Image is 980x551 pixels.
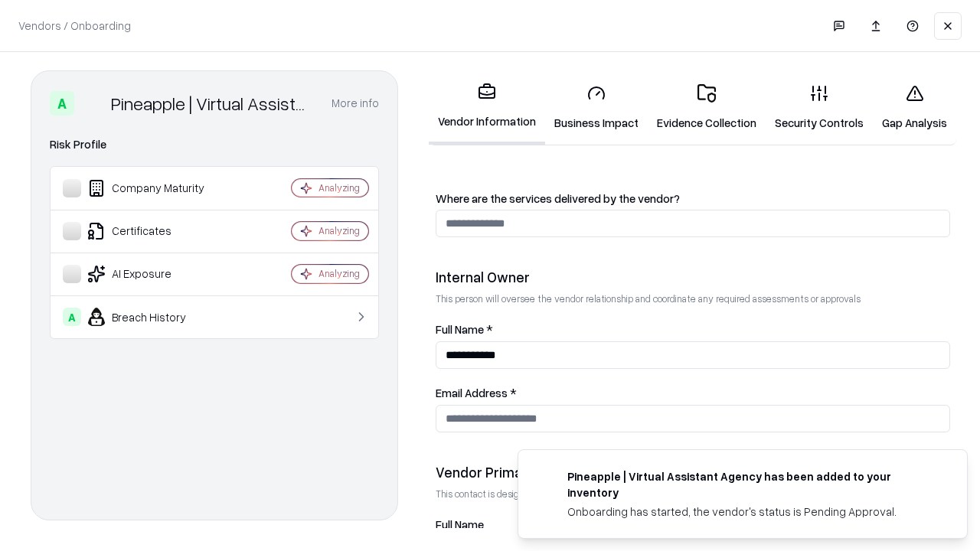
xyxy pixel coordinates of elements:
[436,292,950,305] p: This person will oversee the vendor relationship and coordinate any required assessments or appro...
[318,267,360,280] div: Analyzing
[63,222,246,240] div: Certificates
[318,181,360,194] div: Analyzing
[537,468,555,487] img: trypineapple.com
[567,468,930,500] div: Pineapple | Virtual Assistant Agency has been added to your inventory
[50,91,74,116] div: A
[436,519,950,530] label: Full Name
[63,308,81,326] div: A
[873,72,956,143] a: Gap Analysis
[436,324,950,335] label: Full Name *
[332,90,379,117] button: More info
[567,504,930,520] div: Onboarding has started, the vendor's status is Pending Approval.
[429,70,545,145] a: Vendor Information
[436,487,950,500] p: This contact is designated to receive the assessment request from Shift
[436,463,950,481] div: Vendor Primary Contact
[63,265,246,283] div: AI Exposure
[63,308,246,326] div: Breach History
[63,179,246,197] div: Company Maturity
[766,72,873,143] a: Security Controls
[318,224,360,237] div: Analyzing
[436,387,950,399] label: Email Address *
[111,91,313,116] div: Pineapple | Virtual Assistant Agency
[436,193,950,204] label: Where are the services delivered by the vendor?
[18,18,131,34] p: Vendors / Onboarding
[648,72,766,143] a: Evidence Collection
[50,135,379,154] div: Risk Profile
[436,268,950,286] div: Internal Owner
[80,91,105,116] img: Pineapple | Virtual Assistant Agency
[545,72,648,143] a: Business Impact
